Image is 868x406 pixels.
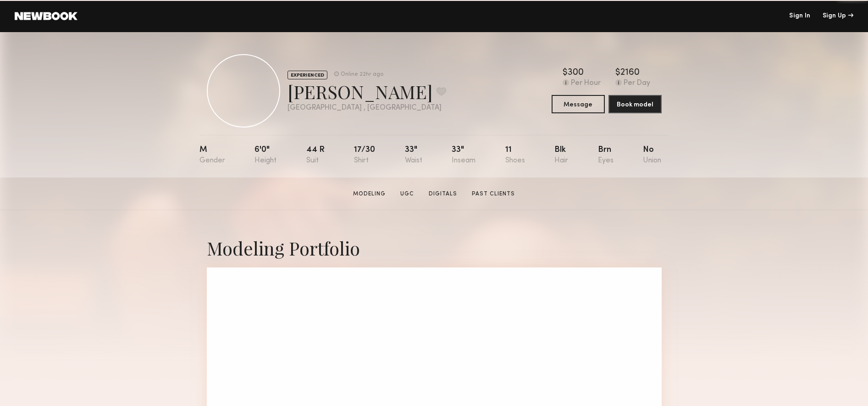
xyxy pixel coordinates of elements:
div: Blk [554,146,568,165]
div: Per Day [624,79,650,88]
div: $ [615,68,620,78]
div: EXPERIENCED [287,71,327,79]
div: M [199,146,225,165]
a: Past Clients [468,190,519,198]
div: 2160 [620,68,640,78]
div: 11 [505,146,525,165]
div: Brn [598,146,614,165]
a: Modeling [349,190,389,198]
a: UGC [397,190,418,198]
div: 33" [452,146,475,165]
div: No [643,146,661,165]
a: Digitals [425,190,461,198]
div: Online 22hr ago [341,72,383,78]
div: $ [563,68,568,78]
div: 44 r [306,146,325,165]
a: Sign In [789,13,810,19]
button: Message [552,95,605,113]
div: 33" [405,146,422,165]
div: 300 [568,68,584,78]
button: Book model [608,95,662,113]
div: [PERSON_NAME] [287,79,446,104]
div: [GEOGRAPHIC_DATA] , [GEOGRAPHIC_DATA] [287,104,446,112]
div: 17/30 [354,146,375,165]
div: Per Hour [571,79,601,88]
div: 6'0" [254,146,276,165]
div: Sign Up [823,13,853,19]
div: Modeling Portfolio [207,236,662,260]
